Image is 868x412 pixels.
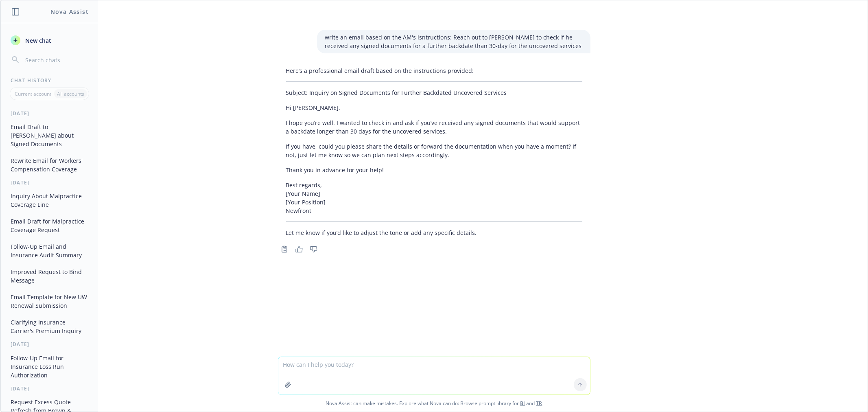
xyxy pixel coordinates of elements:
[286,228,582,237] p: Let me know if you’d like to adjust the tone or add any specific details.
[7,351,92,382] button: Follow-Up Email for Insurance Loss Run Authorization
[50,7,89,16] h1: Nova Assist
[286,103,582,112] p: Hi [PERSON_NAME],
[7,240,92,262] button: Follow-Up Email and Insurance Audit Summary
[7,265,92,287] button: Improved Request to Bind Message
[520,400,525,407] a: BI
[24,54,88,66] input: Search chats
[4,395,864,412] span: Nova Assist can make mistakes. Explore what Nova can do: Browse prompt library for and
[325,33,582,50] p: write an email based on the AM's isntructions: Reach out to [PERSON_NAME] to check if he received...
[286,142,582,159] p: If you have, could you please share the details or forward the documentation when you have a mome...
[57,90,84,97] p: All accounts
[7,290,92,312] button: Email Template for New UW Renewal Submission
[286,66,582,75] p: Here’s a professional email draft based on the instructions provided:
[1,110,98,117] div: [DATE]
[281,245,288,253] svg: Copy to clipboard
[1,385,98,392] div: [DATE]
[286,181,582,215] p: Best regards, [Your Name] [Your Position] Newfront
[1,179,98,186] div: [DATE]
[7,33,92,48] button: New chat
[286,88,582,97] p: Subject: Inquiry on Signed Documents for Further Backdated Uncovered Services
[15,90,51,97] p: Current account
[7,189,92,211] button: Inquiry About Malpractice Coverage Line
[7,120,92,151] button: Email Draft to [PERSON_NAME] about Signed Documents
[24,36,51,45] span: New chat
[7,154,92,176] button: Rewrite Email for Workers' Compensation Coverage
[286,118,582,136] p: I hope you’re well. I wanted to check in and ask if you’ve received any signed documents that wou...
[1,341,98,348] div: [DATE]
[1,77,98,84] div: Chat History
[307,243,320,255] button: Thumbs down
[7,316,92,337] button: Clarifying Insurance Carrier's Premium Inquiry
[7,215,92,237] button: Email Draft for Malpractice Coverage Request
[536,400,542,407] a: TR
[286,166,582,174] p: Thank you in advance for your help!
